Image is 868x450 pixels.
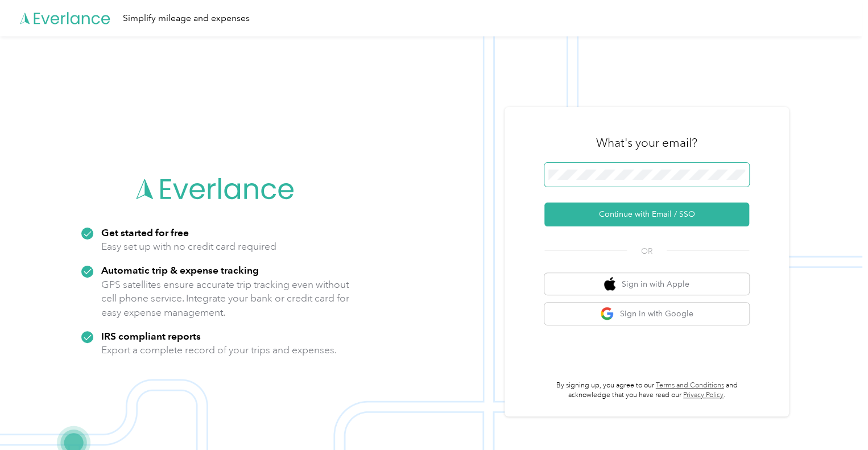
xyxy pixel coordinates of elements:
[600,307,614,321] img: google logo
[101,343,337,357] p: Export a complete record of your trips and expenses.
[101,240,276,254] p: Easy set up with no credit card required
[101,330,201,342] strong: IRS compliant reports
[683,391,724,399] a: Privacy Policy
[544,273,749,295] button: apple logoSign in with Apple
[627,245,667,257] span: OR
[544,381,749,401] p: By signing up, you agree to our and acknowledge that you have read our .
[123,11,250,26] div: Simplify mileage and expenses
[604,277,615,291] img: apple logo
[596,135,697,151] h3: What's your email?
[101,264,259,276] strong: Automatic trip & expense tracking
[544,303,749,325] button: google logoSign in with Google
[544,203,749,226] button: Continue with Email / SSO
[101,278,350,320] p: GPS satellites ensure accurate trip tracking even without cell phone service. Integrate your bank...
[101,226,189,238] strong: Get started for free
[656,381,724,390] a: Terms and Conditions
